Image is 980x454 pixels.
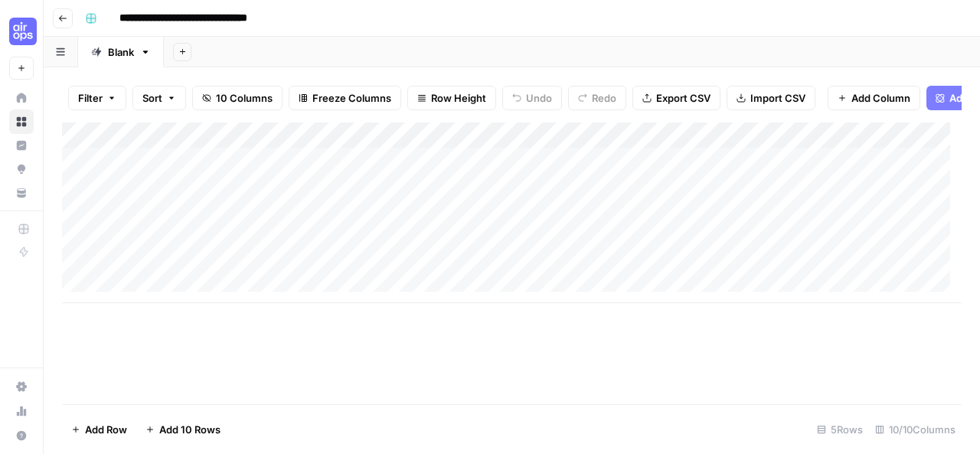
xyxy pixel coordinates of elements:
span: Add Column [851,90,910,106]
a: Settings [9,374,34,399]
div: 10/10 Columns [869,417,962,442]
a: Home [9,86,34,110]
button: Add Column [828,86,920,110]
span: Add Row [85,422,127,437]
div: 5 Rows [811,417,869,442]
a: Opportunities [9,157,34,181]
button: Add 10 Rows [136,417,230,442]
span: Filter [78,90,103,106]
button: Undo [502,86,562,110]
a: Your Data [9,181,34,205]
button: Row Height [407,86,496,110]
img: Cohort 5 Logo [9,18,37,45]
button: 10 Columns [192,86,283,110]
span: Row Height [431,90,486,106]
a: Insights [9,133,34,158]
span: Undo [526,90,552,106]
button: Add Row [62,417,136,442]
span: Freeze Columns [312,90,391,106]
span: 10 Columns [216,90,273,106]
button: Sort [132,86,186,110]
a: Usage [9,399,34,423]
button: Export CSV [632,86,720,110]
button: Workspace: Cohort 5 [9,12,34,51]
span: Export CSV [656,90,710,106]
button: Redo [568,86,626,110]
span: Redo [592,90,616,106]
span: Add 10 Rows [159,422,220,437]
div: Blank [108,44,134,60]
button: Filter [68,86,126,110]
a: Browse [9,109,34,134]
button: Import CSV [727,86,815,110]
a: Blank [78,37,164,67]
button: Freeze Columns [289,86,401,110]
button: Help + Support [9,423,34,448]
span: Import CSV [750,90,805,106]
span: Sort [142,90,162,106]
